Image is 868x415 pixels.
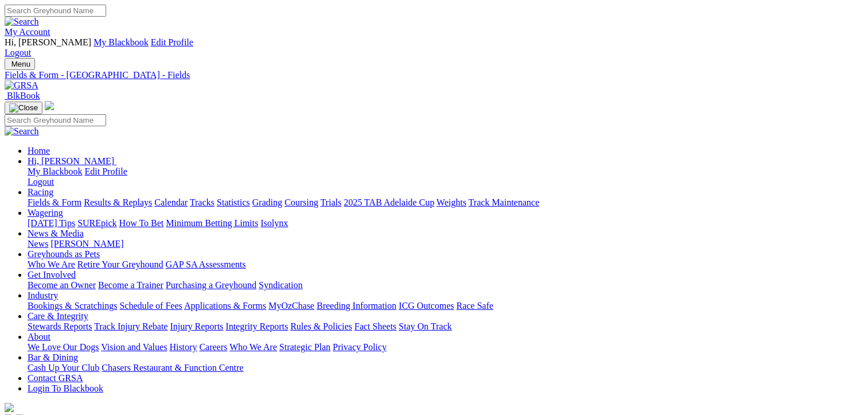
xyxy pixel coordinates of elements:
[5,114,106,126] input: Search
[252,197,282,207] a: Grading
[28,228,84,238] a: News & Media
[399,321,451,331] a: Stay On Track
[28,342,863,352] div: About
[28,249,100,259] a: Greyhounds as Pets
[437,197,466,207] a: Weights
[11,60,30,68] span: Menu
[469,197,539,207] a: Track Maintenance
[5,5,106,17] input: Search
[28,321,863,332] div: Care & Integrity
[170,321,223,331] a: Injury Reports
[94,37,149,47] a: My Blackbook
[199,342,227,352] a: Careers
[119,301,182,311] a: Schedule of Fees
[5,37,863,58] div: My Account
[320,197,341,207] a: Trials
[5,102,42,114] button: Toggle navigation
[28,187,53,197] a: Racing
[5,70,863,80] a: Fields & Form - [GEOGRAPHIC_DATA] - Fields
[355,321,396,331] a: Fact Sheets
[333,342,387,352] a: Privacy Policy
[225,321,288,331] a: Integrity Reports
[77,218,116,228] a: SUREpick
[50,239,123,249] a: [PERSON_NAME]
[28,342,99,352] a: We Love Our Dogs
[28,363,99,373] a: Cash Up Your Club
[290,321,352,331] a: Rules & Policies
[28,270,76,280] a: Get Involved
[28,259,863,270] div: Greyhounds as Pets
[28,373,83,383] a: Contact GRSA
[28,352,78,362] a: Bar & Dining
[9,103,38,113] img: Close
[399,301,454,311] a: ICG Outcomes
[28,301,863,311] div: Industry
[344,197,434,207] a: 2025 TAB Adelaide Cup
[28,332,50,342] a: About
[5,58,35,70] button: Toggle navigation
[28,218,863,228] div: Wagering
[28,239,863,249] div: News & Media
[268,301,314,311] a: MyOzChase
[28,301,117,311] a: Bookings & Scratchings
[5,80,38,91] img: GRSA
[102,363,243,373] a: Chasers Restaurant & Function Centre
[28,156,116,166] a: Hi, [PERSON_NAME]
[5,48,31,57] a: Logout
[45,101,54,110] img: logo-grsa-white.png
[28,197,863,208] div: Racing
[5,403,14,412] img: logo-grsa-white.png
[169,342,197,352] a: History
[190,197,215,207] a: Tracks
[259,280,302,290] a: Syndication
[28,259,75,269] a: Who We Are
[260,218,288,228] a: Isolynx
[28,197,81,207] a: Fields & Form
[166,218,258,228] a: Minimum Betting Limits
[94,321,168,331] a: Track Injury Rebate
[184,301,266,311] a: Applications & Forms
[229,342,277,352] a: Who We Are
[28,321,92,331] a: Stewards Reports
[85,166,127,176] a: Edit Profile
[28,166,863,187] div: Hi, [PERSON_NAME]
[5,27,50,37] a: My Account
[5,17,39,27] img: Search
[28,208,63,218] a: Wagering
[317,301,396,311] a: Breeding Information
[28,177,54,187] a: Logout
[7,91,40,100] span: BlkBook
[28,383,103,393] a: Login To Blackbook
[151,37,193,47] a: Edit Profile
[119,218,164,228] a: How To Bet
[28,146,50,156] a: Home
[5,37,91,47] span: Hi, [PERSON_NAME]
[154,197,188,207] a: Calendar
[5,126,39,137] img: Search
[28,280,863,290] div: Get Involved
[98,280,164,290] a: Become a Trainer
[166,259,246,269] a: GAP SA Assessments
[84,197,152,207] a: Results & Replays
[285,197,318,207] a: Coursing
[28,156,114,166] span: Hi, [PERSON_NAME]
[28,311,88,321] a: Care & Integrity
[217,197,250,207] a: Statistics
[5,91,40,100] a: BlkBook
[28,166,83,176] a: My Blackbook
[101,342,167,352] a: Vision and Values
[28,363,863,373] div: Bar & Dining
[28,280,96,290] a: Become an Owner
[77,259,164,269] a: Retire Your Greyhound
[28,290,58,300] a: Industry
[166,280,256,290] a: Purchasing a Greyhound
[28,218,75,228] a: [DATE] Tips
[456,301,493,311] a: Race Safe
[279,342,330,352] a: Strategic Plan
[28,239,48,249] a: News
